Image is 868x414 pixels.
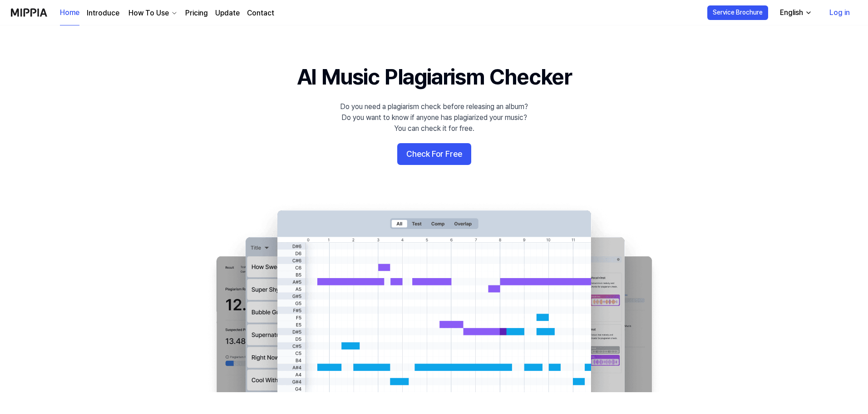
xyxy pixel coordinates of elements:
[397,143,471,165] button: Check For Free
[707,5,768,20] button: Service Brochure
[60,0,79,25] a: Home
[247,8,274,19] a: Contact
[127,8,171,19] div: How To Use
[87,8,119,19] a: Introduce
[198,201,670,392] img: main Image
[778,7,805,18] div: English
[297,62,572,92] h1: AI Music Plagiarism Checker
[185,8,208,19] a: Pricing
[340,101,528,134] div: Do you need a plagiarism check before releasing an album? Do you want to know if anyone has plagi...
[215,8,240,19] a: Update
[127,8,178,19] button: How To Use
[773,4,818,22] button: English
